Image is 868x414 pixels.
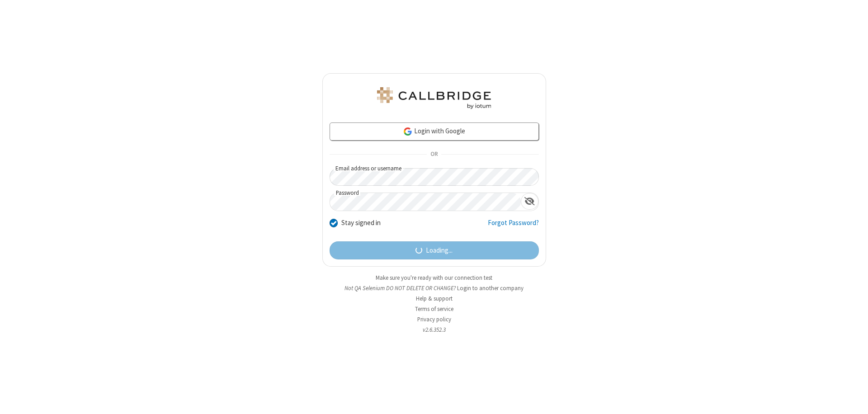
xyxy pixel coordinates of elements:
li: Not QA Selenium DO NOT DELETE OR CHANGE? [322,284,546,292]
img: QA Selenium DO NOT DELETE OR CHANGE [375,87,493,109]
span: OR [427,148,441,161]
a: Login with Google [330,122,539,141]
img: google-icon.png [403,127,413,136]
a: Help & support [416,295,453,302]
input: Email address or username [330,168,539,186]
li: v2.6.352.3 [322,325,546,334]
button: Login to another company [457,284,524,292]
div: Show password [521,193,538,210]
button: Loading... [330,241,539,259]
label: Stay signed in [341,218,381,228]
a: Forgot Password? [488,218,539,235]
a: Privacy policy [417,315,451,323]
a: Terms of service [415,305,453,313]
input: Password [330,193,521,211]
iframe: Chat [845,390,861,408]
span: Loading... [426,245,453,256]
a: Make sure you're ready with our connection test [376,274,492,282]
